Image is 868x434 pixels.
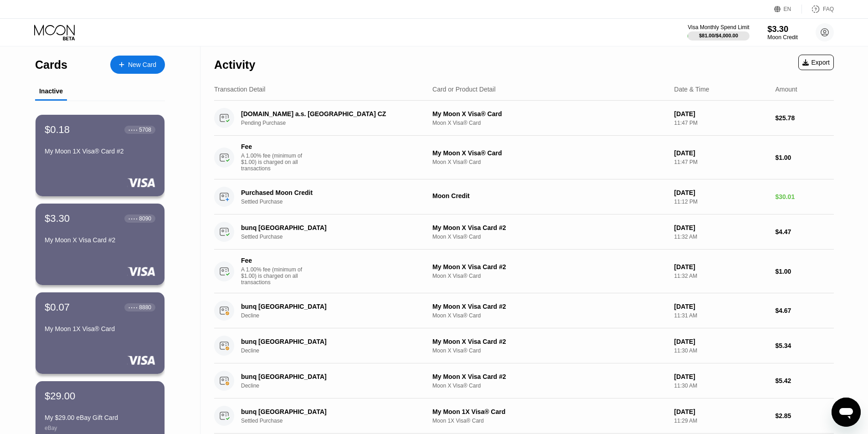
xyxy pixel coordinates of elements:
div: Settled Purchase [241,418,431,424]
div: [DATE] [674,373,768,380]
div: [DATE] [674,263,768,271]
div: My Moon X Visa Card #2 [432,373,667,380]
div: Visa Monthly Spend Limit [688,24,749,31]
div: Settled Purchase [241,199,431,205]
div: Settled Purchase [241,234,431,240]
div: 11:30 AM [674,383,768,389]
div: $3.30 [45,213,70,225]
div: bunq [GEOGRAPHIC_DATA]Settled PurchaseMy Moon X Visa Card #2Moon X Visa® Card[DATE]11:32 AM$4.47 [214,214,834,250]
div: My Moon X Visa Card #2 [432,224,667,231]
div: [DATE] [674,303,768,310]
div: Fee [241,257,305,264]
div: [DATE] [674,408,768,415]
div: Visa Monthly Spend Limit$81.00/$4,000.00 [688,24,749,41]
div: $5.34 [775,342,834,349]
div: Purchased Moon CreditSettled PurchaseMoon Credit[DATE]11:12 PM$30.01 [214,179,834,214]
div: $1.00 [775,268,834,275]
div: $3.30Moon Credit [767,24,798,41]
div: 11:47 PM [674,120,768,126]
div: 11:32 AM [674,234,768,240]
div: My Moon X Visa Card #2 [45,236,155,244]
div: Moon X Visa® Card [432,159,667,165]
div: $0.07● ● ● ●8880My Moon 1X Visa® Card [36,292,164,374]
div: $4.67 [775,307,834,314]
div: [DATE] [674,110,768,117]
div: 11:31 AM [674,312,768,319]
div: Export [802,59,830,66]
div: My Moon X Visa Card #2 [432,263,667,271]
div: $25.78 [775,114,834,122]
div: Pending Purchase [241,120,431,126]
div: $0.07 [45,301,70,313]
div: [DOMAIN_NAME] a.s. [GEOGRAPHIC_DATA] CZPending PurchaseMy Moon X Visa® CardMoon X Visa® Card[DATE... [214,101,834,136]
div: bunq [GEOGRAPHIC_DATA] [241,224,418,231]
div: bunq [GEOGRAPHIC_DATA] [241,338,418,345]
div: Cards [35,58,67,71]
div: 11:30 AM [674,347,768,354]
div: My Moon X Visa Card #2 [432,303,667,310]
div: A 1.00% fee (minimum of $1.00) is charged on all transactions [241,153,309,172]
div: $5.42 [775,377,834,384]
div: Moon X Visa® Card [432,347,667,354]
div: Moon X Visa® Card [432,383,667,389]
div: Decline [241,312,431,319]
div: ● ● ● ● [128,217,138,220]
div: [DATE] [674,224,768,231]
div: 8090 [139,215,151,222]
div: Card or Product Detail [432,86,496,93]
div: $0.18 [45,124,70,136]
div: $30.01 [775,193,834,200]
div: Moon X Visa® Card [432,120,667,126]
div: $29.00 [45,390,75,402]
div: Decline [241,347,431,354]
div: My $29.00 eBay Gift Card [45,414,155,421]
div: 5708 [139,127,151,133]
div: eBay [45,425,155,431]
div: My Moon X Visa Card #2 [432,338,667,345]
div: FeeA 1.00% fee (minimum of $1.00) is charged on all transactionsMy Moon X Visa Card #2Moon X Visa... [214,250,834,293]
div: 11:47 PM [674,159,768,165]
div: bunq [GEOGRAPHIC_DATA]DeclineMy Moon X Visa Card #2Moon X Visa® Card[DATE]11:31 AM$4.67 [214,293,834,328]
div: Inactive [39,87,63,95]
div: My Moon X Visa® Card [432,149,667,157]
div: My Moon 1X Visa® Card [45,325,155,332]
div: [DATE] [674,149,768,157]
div: FeeA 1.00% fee (minimum of $1.00) is charged on all transactionsMy Moon X Visa® CardMoon X Visa® ... [214,136,834,179]
div: Moon 1X Visa® Card [432,418,667,424]
div: EN [774,5,802,14]
div: Moon Credit [767,34,798,41]
div: $1.00 [775,154,834,161]
div: Fee [241,143,305,150]
div: $3.30 [767,24,798,34]
div: [DATE] [674,189,768,196]
div: FAQ [823,6,834,12]
div: My Moon X Visa® Card [432,110,667,117]
div: $2.85 [775,412,834,419]
div: bunq [GEOGRAPHIC_DATA]DeclineMy Moon X Visa Card #2Moon X Visa® Card[DATE]11:30 AM$5.34 [214,328,834,363]
div: A 1.00% fee (minimum of $1.00) is charged on all transactions [241,266,309,286]
div: My Moon 1X Visa® Card [432,408,667,415]
div: FAQ [802,5,834,14]
div: Purchased Moon Credit [241,189,418,196]
div: Transaction Detail [214,86,265,93]
div: bunq [GEOGRAPHIC_DATA] [241,373,418,380]
div: New Card [110,56,165,74]
iframe: Button to launch messaging window [832,398,861,427]
div: Moon Credit [432,192,667,199]
div: 11:29 AM [674,418,768,424]
div: $0.18● ● ● ●5708My Moon 1X Visa® Card #2 [36,115,164,196]
div: New Card [128,61,156,69]
div: Date & Time [674,86,709,93]
div: [DOMAIN_NAME] a.s. [GEOGRAPHIC_DATA] CZ [241,110,418,117]
div: 11:12 PM [674,199,768,205]
div: Moon X Visa® Card [432,273,667,279]
div: $3.30● ● ● ●8090My Moon X Visa Card #2 [36,204,164,285]
div: bunq [GEOGRAPHIC_DATA]Settled PurchaseMy Moon 1X Visa® CardMoon 1X Visa® Card[DATE]11:29 AM$2.85 [214,398,834,434]
div: Decline [241,383,431,389]
div: Activity [214,58,255,71]
div: Moon X Visa® Card [432,234,667,240]
div: bunq [GEOGRAPHIC_DATA] [241,408,418,415]
div: $4.47 [775,228,834,235]
div: ● ● ● ● [128,306,138,309]
div: Moon X Visa® Card [432,312,667,319]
